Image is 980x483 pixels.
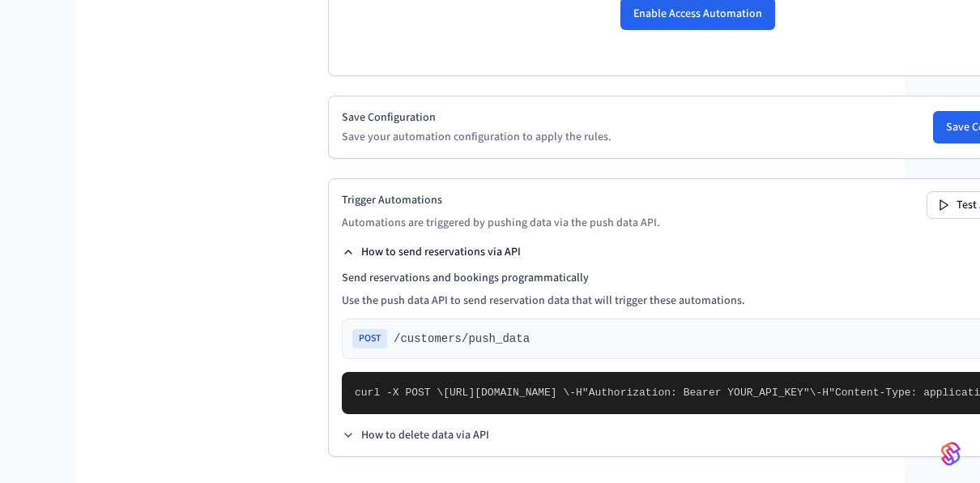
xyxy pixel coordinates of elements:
h2: Trigger Automations [342,192,660,208]
h2: Save Configuration [342,109,611,126]
span: [URL][DOMAIN_NAME] \ [443,387,569,399]
span: /customers/push_data [394,331,530,347]
p: Save your automation configuration to apply the rules. [342,129,611,145]
span: -H [816,387,829,399]
button: How to send reservations via API [342,244,521,260]
img: SeamLogoGradient.69752ec5.svg [941,441,961,467]
p: Automations are triggered by pushing data via the push data API. [342,215,660,231]
span: POST [352,329,387,348]
span: curl -X POST \ [355,387,443,399]
span: \ [810,387,816,399]
button: How to delete data via API [342,427,489,443]
span: "Authorization: Bearer YOUR_API_KEY" [582,387,810,399]
span: -H [569,387,582,399]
